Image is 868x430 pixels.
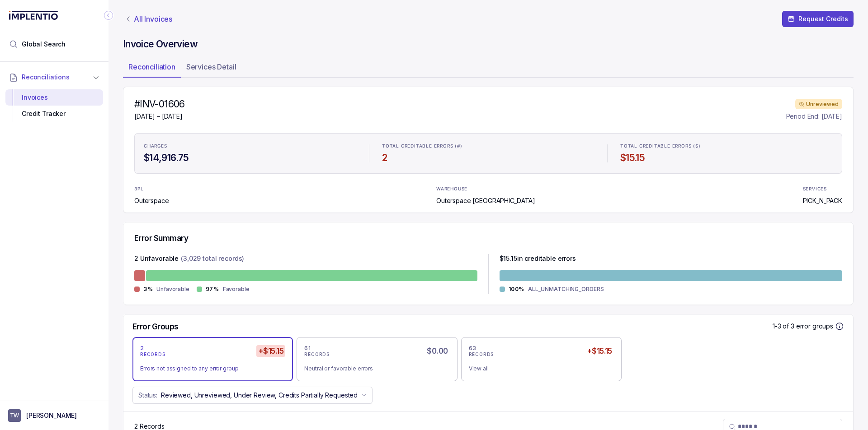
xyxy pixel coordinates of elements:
[138,137,362,170] li: Statistic CHARGES
[123,60,854,78] ul: Tab Group
[436,186,467,192] p: WAREHOUSE
[469,345,476,352] p: 63
[795,99,842,110] div: Unreviewed
[5,88,103,124] div: Reconciliations
[134,14,172,23] p: All Invoices
[786,112,842,121] p: Period End: [DATE]
[773,322,796,331] p: 1-3 of 3
[140,364,278,373] div: Errors not assigned to any error group
[123,60,181,78] li: Tab Reconciliation
[134,98,185,111] h4: #INV-01606
[134,254,179,265] p: 2 Unfavorable
[585,345,614,357] h5: +$15.15
[304,364,442,373] div: Neutral or favorable errors
[304,352,330,357] p: RECORDS
[181,254,244,265] p: (3,029 total records)
[132,387,373,404] button: Status:Reviewed, Unreviewed, Under Review, Credits Partially Requested
[782,11,854,27] button: Request Credits
[186,61,236,72] p: Services Detail
[382,143,462,149] p: TOTAL CREDITABLE ERRORS (#)
[123,14,174,23] a: Link All Invoices
[620,152,833,164] h4: $15.15
[377,137,600,170] li: Statistic TOTAL CREDITABLE ERRORS (#)
[134,112,185,121] p: [DATE] – [DATE]
[140,352,165,357] p: RECORDS
[436,196,535,205] p: Outerspace [GEOGRAPHIC_DATA]
[382,152,594,164] h4: 2
[5,67,103,87] button: Reconciliations
[181,60,242,78] li: Tab Services Detail
[134,233,188,243] h5: Error Summary
[123,38,854,51] h4: Invoice Overview
[304,345,311,352] p: 61
[13,89,96,106] div: Invoices
[620,143,701,149] p: TOTAL CREDITABLE ERRORS ($)
[796,322,833,331] p: error groups
[500,254,576,265] p: $ 15.15 in creditable errors
[803,196,842,205] p: PICK_N_PACK
[615,137,838,170] li: Statistic TOTAL CREDITABLE ERRORS ($)
[143,286,153,293] p: 3%
[138,391,157,400] p: Status:
[469,352,494,357] p: RECORDS
[144,152,356,164] h4: $14,916.75
[22,73,70,82] span: Reconciliations
[156,285,189,294] p: Unfavorable
[134,196,169,205] p: Outerspace
[144,143,167,149] p: CHARGES
[206,286,219,293] p: 97%
[132,322,179,332] h5: Error Groups
[13,106,96,122] div: Credit Tracker
[128,61,175,72] p: Reconciliation
[22,40,66,49] span: Global Search
[425,345,449,357] h5: $0.00
[26,411,77,420] p: [PERSON_NAME]
[134,186,158,192] p: 3PL
[103,10,114,21] div: Collapse Icon
[528,285,604,294] p: ALL_UNMATCHING_ORDERS
[140,345,144,352] p: 2
[161,391,358,400] p: Reviewed, Unreviewed, Under Review, Credits Partially Requested
[8,409,100,422] button: User initials[PERSON_NAME]
[223,285,250,294] p: Favorable
[8,409,21,422] span: User initials
[798,14,848,23] p: Request Credits
[134,133,842,174] ul: Statistic Highlights
[256,345,285,357] h5: +$15.15
[469,364,607,373] div: View all
[509,286,524,293] p: 100%
[803,186,827,192] p: SERVICES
